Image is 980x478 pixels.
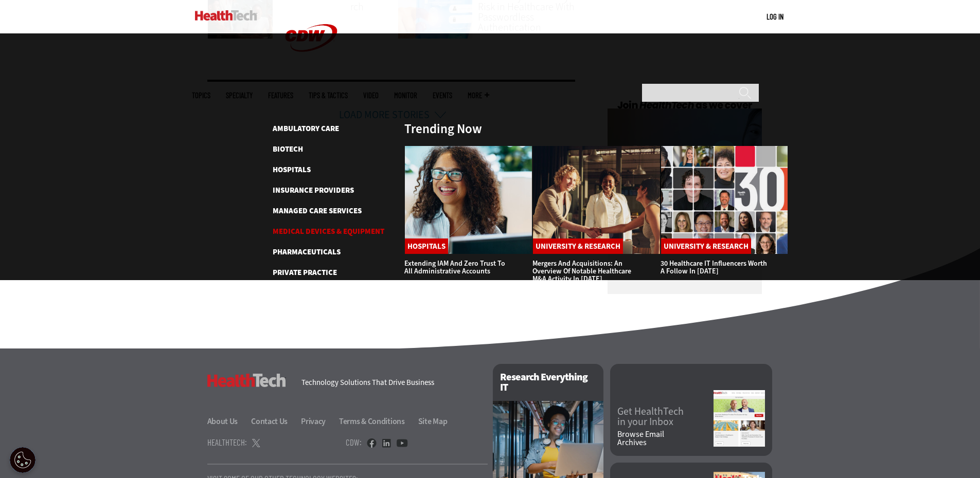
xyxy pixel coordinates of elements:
[617,407,714,427] a: Get HealthTechin your Inbox
[10,447,35,473] div: Cookie Settings
[273,206,362,216] a: Managed Care Services
[405,238,448,254] a: Hospitals
[273,164,311,175] a: Hospitals
[301,379,480,387] h4: Technology Solutions That Drive Business
[273,123,339,134] a: Ambulatory Care
[273,267,337,278] a: Private Practice
[404,122,482,135] h3: Trending Now
[273,144,303,154] a: Biotech
[273,226,384,236] a: Medical Devices & Equipment
[10,447,35,473] button: Open Preferences
[617,430,714,447] a: Browse EmailArchives
[346,438,362,447] h4: CDW:
[532,145,661,254] img: business leaders shake hands in conference room
[207,416,250,427] a: About Us
[533,238,623,254] a: University & Research
[532,259,631,284] a: Mergers and Acquisitions: An Overview of Notable Healthcare M&A Activity in [DATE]
[251,416,299,427] a: Contact Us
[207,374,286,387] h3: HealthTech
[273,247,341,257] a: Pharmaceuticals
[273,308,318,319] a: Senior Care
[661,145,789,254] img: collage of influencers
[493,364,603,401] h2: Research Everything IT
[207,438,247,447] h4: HealthTech:
[767,12,783,21] a: Log in
[195,10,257,21] img: Home
[273,288,342,298] a: Rural Healthcare
[418,416,448,427] a: Site Map
[273,329,358,339] a: University & Research
[661,238,751,254] a: University & Research
[767,11,783,22] div: User menu
[404,259,505,276] a: Extending IAM and Zero Trust to All Administrative Accounts
[404,145,532,254] img: Administrative assistant
[714,390,765,447] img: newsletter screenshot
[273,185,354,195] a: Insurance Providers
[339,416,417,427] a: Terms & Conditions
[301,416,337,427] a: Privacy
[661,259,767,276] a: 30 Healthcare IT Influencers Worth a Follow in [DATE]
